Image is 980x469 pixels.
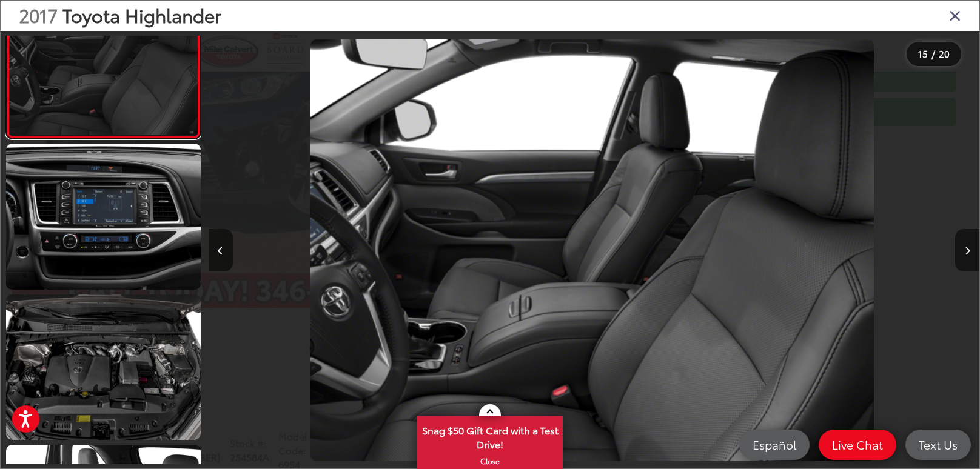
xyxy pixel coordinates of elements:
[747,437,802,452] span: Español
[4,142,203,291] img: 2017 Toyota Highlander Limited
[207,39,978,462] div: 2017 Toyota Highlander Limited 14
[209,229,233,271] button: Previous image
[310,39,874,462] img: 2017 Toyota Highlander Limited
[62,2,221,28] span: Toyota Highlander
[955,229,979,271] button: Next image
[930,50,936,58] span: /
[418,417,562,454] span: Snag $50 Gift Card with a Test Drive!
[819,430,896,460] a: Live Chat
[826,437,889,452] span: Live Chat
[19,2,58,28] span: 2017
[939,47,950,60] span: 20
[918,47,928,60] span: 15
[739,430,810,460] a: Español
[4,293,203,441] img: 2017 Toyota Highlander Limited
[949,7,961,23] i: Close gallery
[905,430,971,460] a: Text Us
[913,437,964,452] span: Text Us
